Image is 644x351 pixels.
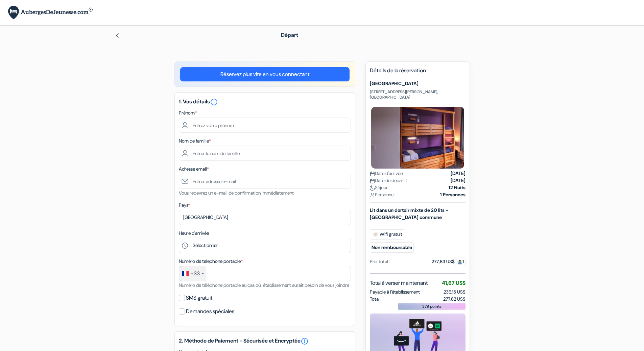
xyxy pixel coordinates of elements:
small: Vous recevrez un e-mail de confirmation immédiatement [179,190,294,196]
input: Entrer adresse e-mail [179,174,351,189]
strong: 1 Personnes [440,191,466,198]
span: Personne : [370,191,396,198]
img: calendar.svg [370,171,375,176]
span: 277,82 US$ [443,296,466,303]
img: moon.svg [370,185,375,191]
label: Heure d'arrivée [179,230,209,237]
a: Réservez plus vite en vous connectant [180,67,350,81]
small: Numéro de téléphone portable au cas où l'établissement aurait besoin de vous joindre [179,282,349,288]
div: 277,83 US$ [432,258,466,265]
a: error_outline [301,337,309,345]
a: error_outline [210,98,218,105]
strong: 12 Nuits [449,184,466,191]
div: +33 [191,270,200,278]
strong: [DATE] [451,170,466,177]
h5: 1. Vos détails [179,98,351,106]
img: user_icon.svg [370,193,375,198]
input: Entrez votre prénom [179,118,351,133]
i: error_outline [210,98,218,106]
img: AubergesDeJeunesse.com [8,6,93,20]
span: 236,15 US$ [444,289,466,295]
span: Total [370,296,380,303]
span: 379 points [422,303,442,309]
label: Nom de famille [179,137,211,145]
span: Wifi gratuit [370,229,405,240]
div: Prix total : [370,258,390,265]
label: Prénom [179,109,197,117]
span: Date d'arrivée : [370,170,405,177]
label: SMS gratuit [186,293,212,303]
h5: 2. Méthode de Paiement - Sécurisée et Encryptée [179,337,351,345]
label: Demandes spéciales [186,307,234,316]
span: Payable à l’établissement [370,289,420,296]
img: left_arrow.svg [115,33,120,38]
h5: [GEOGRAPHIC_DATA] [370,81,466,86]
small: Non remboursable [370,242,414,253]
div: France: +33 [179,266,206,281]
label: Adresse email [179,166,209,173]
span: 41,67 US$ [442,279,466,286]
label: Pays [179,202,190,209]
span: Total à verser maintenant [370,279,428,287]
img: free_wifi.svg [373,232,378,237]
input: Entrer le nom de famille [179,146,351,161]
span: Date de départ : [370,177,407,184]
img: guest.svg [457,259,462,265]
strong: [DATE] [451,177,466,184]
label: Numéro de telephone portable [179,258,243,265]
p: [STREET_ADDRESS][PERSON_NAME], [GEOGRAPHIC_DATA] [370,89,466,100]
span: 1 [455,257,466,266]
span: Départ [281,31,298,39]
span: Séjour : [370,184,390,191]
img: calendar.svg [370,178,375,183]
b: Lit dans un dortoir mixte de 20 lits - [GEOGRAPHIC_DATA] commune [370,207,448,220]
h5: Détails de la réservation [370,67,466,78]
